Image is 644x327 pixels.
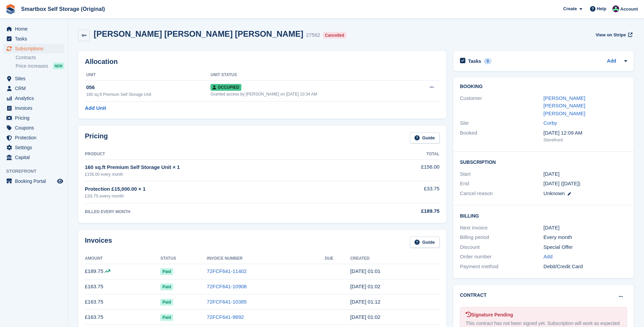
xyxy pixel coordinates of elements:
[544,234,627,241] div: Every month
[160,253,207,264] th: Status
[323,32,346,39] div: Cancelled
[85,237,112,248] h2: Invoices
[85,58,440,66] h2: Allocation
[544,190,565,196] span: Unknown
[410,132,440,143] a: Guide
[350,314,381,320] time: 2025-03-31 00:02:40 UTC
[15,74,56,83] span: Sites
[544,129,627,137] div: [DATE] 12:09 AM
[85,264,160,279] td: £189.75
[6,168,68,175] span: Storefront
[3,113,64,123] a: menu
[3,74,64,83] a: menu
[210,91,412,97] div: Granted access by [PERSON_NAME] on [DATE] 10:34 AM
[15,153,56,162] span: Capital
[207,283,247,289] a: 72FCF641-10908
[460,253,544,261] div: Order number
[160,268,173,275] span: Paid
[3,176,64,186] a: menu
[382,149,440,160] th: Total
[3,133,64,142] a: menu
[460,158,627,165] h2: Subscription
[56,177,64,185] a: Preview store
[484,58,492,64] div: 0
[350,283,381,289] time: 2025-05-31 00:02:07 UTC
[85,209,382,215] div: BILLED EVERY MONTH
[544,120,557,126] a: Corby
[85,253,160,264] th: Amount
[207,299,247,305] a: 72FCF641-10385
[544,243,627,251] div: Special Offer
[612,5,619,12] img: Alex Selenitsas
[460,212,627,219] h2: Billing
[544,137,627,143] div: Storefront
[544,170,559,178] time: 2023-10-31 00:00:00 UTC
[15,103,56,113] span: Invoices
[460,119,544,127] div: Site
[597,5,606,12] span: Help
[85,163,382,171] div: 160 sq.ft Premium Self Storage Unit × 1
[3,93,64,103] a: menu
[15,123,56,133] span: Coupons
[85,149,382,160] th: Product
[460,129,544,143] div: Booked
[3,123,64,133] a: menu
[460,263,544,271] div: Payment method
[16,54,64,61] a: Contracts
[15,143,56,152] span: Settings
[207,314,244,320] a: 72FCF641-9892
[593,29,634,40] a: View on Stripe
[15,176,56,186] span: Booking Portal
[3,84,64,93] a: menu
[382,159,440,181] td: £156.00
[85,193,382,200] div: £33.75 every month
[460,84,627,89] h2: Booking
[85,185,382,193] div: Protection £15,000.00 × 1
[544,263,627,271] div: Debit/Credit Card
[210,70,412,81] th: Unit Status
[94,29,303,38] h2: [PERSON_NAME] [PERSON_NAME] [PERSON_NAME]
[468,58,481,64] h2: Tasks
[460,180,544,188] div: End
[85,279,160,294] td: £163.75
[607,57,616,65] a: Add
[3,34,64,44] a: menu
[460,224,544,232] div: Next invoice
[210,84,241,91] span: Occupied
[3,143,64,152] a: menu
[85,294,160,310] td: £163.75
[85,70,210,81] th: Unit
[160,283,173,290] span: Paid
[350,253,440,264] th: Created
[460,292,487,299] h2: Contract
[160,314,173,321] span: Paid
[544,95,585,116] a: [PERSON_NAME] [PERSON_NAME] [PERSON_NAME]
[620,6,638,13] span: Account
[382,207,440,215] div: £189.75
[53,63,64,69] div: NEW
[3,24,64,34] a: menu
[3,103,64,113] a: menu
[86,91,210,98] div: 160 sq.ft Premium Self Storage Unit
[207,268,247,274] a: 72FCF641-11402
[466,311,621,319] div: Signature Pending
[85,171,382,177] div: £156.00 every month
[460,234,544,241] div: Billing period
[3,153,64,162] a: menu
[325,253,350,264] th: Due
[16,63,48,69] span: Price increases
[18,3,108,15] a: Smartbox Self Storage (Original)
[207,253,325,264] th: Invoice Number
[15,44,56,53] span: Subscriptions
[15,133,56,142] span: Protection
[85,132,108,143] h2: Pricing
[160,299,173,306] span: Paid
[544,180,581,186] span: [DATE] ([DATE])
[595,32,626,38] span: View on Stripe
[460,94,544,118] div: Customer
[563,5,577,12] span: Create
[350,299,381,305] time: 2025-04-30 00:12:32 UTC
[5,4,16,14] img: stora-icon-8386f47178a22dfd0bd8f6a31ec36ba5ce8667c1dd55bd0f319d3a0aa187defe.svg
[15,84,56,93] span: CRM
[306,31,320,39] div: 27562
